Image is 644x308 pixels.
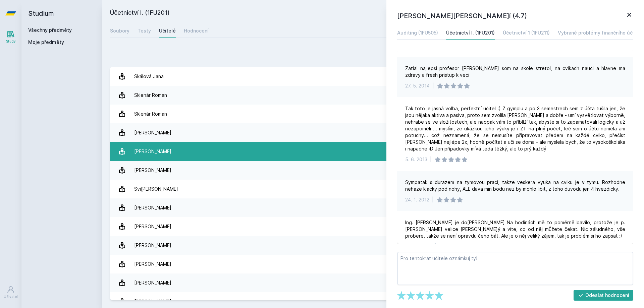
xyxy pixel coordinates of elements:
[405,196,429,203] div: 24. 1. 2012
[574,290,634,301] button: Odeslat hodnocení
[159,27,176,34] div: Učitelé
[432,82,434,89] div: |
[405,179,625,192] div: Sympatak s durazem na tymovou praci, takze veskera vyuka na cviku je v tymu. Rozhodne nehaze klac...
[405,82,430,89] div: 27. 5. 2014
[405,219,625,239] div: Ing. [PERSON_NAME] je do[PERSON_NAME] Na hodinách mě to poměrně bavilo, protože je p. [PERSON_NAM...
[405,105,625,152] div: Tak toto je jasná volba, perfektní učitel :) Z gymplu a po 3 semestrech sem z účta tušila jen, že...
[159,24,176,38] a: Učitelé
[435,243,436,250] div: |
[405,65,625,78] div: Zatial najlepsi profesor [PERSON_NAME] som na skole stretol, na cvikach nauci a hlavne ma zdravy ...
[432,196,434,203] div: |
[405,156,427,163] div: 5. 6. 2013
[430,156,432,163] div: |
[405,243,432,250] div: 24. 10. 2011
